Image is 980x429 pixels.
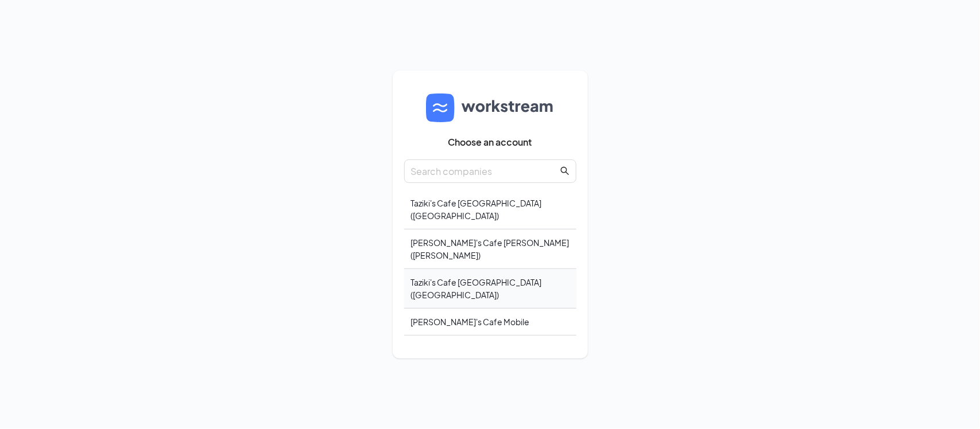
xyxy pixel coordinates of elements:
[404,229,576,269] div: [PERSON_NAME]'s Cafe [PERSON_NAME] ([PERSON_NAME])
[404,269,576,309] div: Taziki's Cafe [GEOGRAPHIC_DATA] ([GEOGRAPHIC_DATA])
[404,190,576,229] div: Taziki's Cafe [GEOGRAPHIC_DATA] ([GEOGRAPHIC_DATA])
[411,164,558,178] input: Search companies
[448,136,532,148] span: Choose an account
[560,166,570,175] span: search
[404,309,576,336] div: [PERSON_NAME]'s Cafe Mobile
[426,93,555,122] img: logo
